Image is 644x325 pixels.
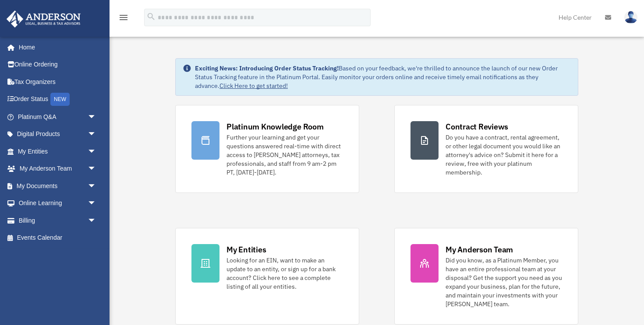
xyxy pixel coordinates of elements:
a: My Documentsarrow_drop_down [6,177,110,195]
span: arrow_drop_down [88,108,105,126]
div: Contract Reviews [446,121,508,132]
a: Platinum Knowledge Room Further your learning and get your questions answered real-time with dire... [175,105,359,193]
a: Order StatusNEW [6,91,110,108]
a: Billingarrow_drop_down [6,212,110,229]
div: My Anderson Team [446,244,513,255]
a: Click Here to get started! [219,82,288,90]
span: arrow_drop_down [88,160,105,178]
a: My Entitiesarrow_drop_down [6,143,110,160]
div: Platinum Knowledge Room [226,121,324,132]
span: arrow_drop_down [88,126,105,143]
div: My Entities [226,244,266,255]
a: Contract Reviews Do you have a contract, rental agreement, or other legal document you would like... [394,105,578,193]
a: Digital Productsarrow_drop_down [6,126,110,143]
img: User Pic [624,11,637,24]
a: Online Learningarrow_drop_down [6,195,110,212]
i: menu [118,12,129,23]
a: Home [6,38,105,56]
div: Based on your feedback, we're thrilled to announce the launch of our new Order Status Tracking fe... [195,64,571,90]
a: Events Calendar [6,229,110,247]
div: Looking for an EIN, want to make an update to an entity, or sign up for a bank account? Click her... [226,256,343,291]
a: My Entities Looking for an EIN, want to make an update to an entity, or sign up for a bank accoun... [175,228,359,325]
a: My Anderson Team Did you know, as a Platinum Member, you have an entire professional team at your... [394,228,578,325]
div: Did you know, as a Platinum Member, you have an entire professional team at your disposal? Get th... [446,256,562,308]
img: Anderson Advisors Platinum Portal [4,10,83,28]
a: Tax Organizers [6,73,110,91]
a: Online Ordering [6,56,110,73]
div: NEW [50,93,70,106]
a: My Anderson Teamarrow_drop_down [6,160,110,178]
a: Platinum Q&Aarrow_drop_down [6,108,110,126]
span: arrow_drop_down [88,177,105,195]
div: Further your learning and get your questions answered real-time with direct access to [PERSON_NAM... [226,133,343,177]
i: search [146,12,156,21]
a: menu [118,15,129,23]
span: arrow_drop_down [88,143,105,161]
span: arrow_drop_down [88,212,105,230]
div: Do you have a contract, rental agreement, or other legal document you would like an attorney's ad... [446,133,562,177]
strong: Exciting News: Introducing Order Status Tracking! [195,64,339,72]
span: arrow_drop_down [88,195,105,213]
